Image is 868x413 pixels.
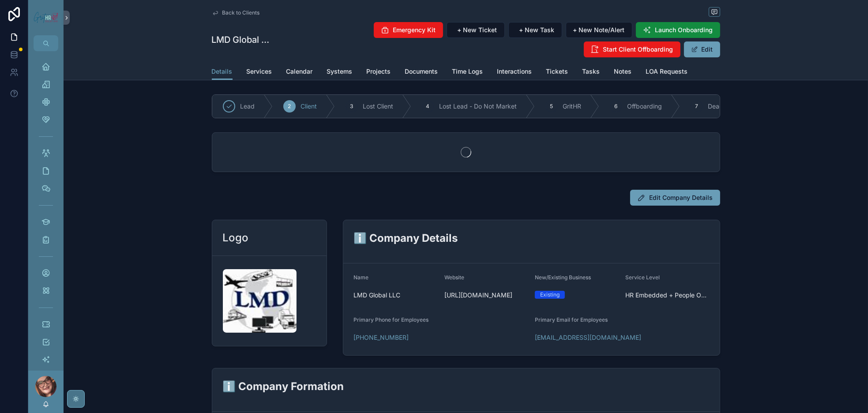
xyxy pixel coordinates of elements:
[350,103,353,110] span: 3
[695,103,698,110] span: 7
[566,22,632,38] button: + New Note/Alert
[603,45,673,54] span: Start Client Offboarding
[444,291,528,300] span: [URL][DOMAIN_NAME]
[655,26,713,34] span: Launch Onboarding
[508,22,562,38] button: + New Task
[625,291,709,300] span: HR Embedded + People Ops Suite
[573,26,625,34] span: + New Note/Alert
[301,102,317,111] span: Client
[247,67,272,76] span: Services
[550,103,553,110] span: 5
[327,67,353,76] span: Systems
[405,64,438,81] a: Documents
[444,274,464,281] span: Website
[286,64,313,81] a: Calendar
[222,9,260,16] span: Back to Clients
[584,41,680,57] button: Start Client Offboarding
[452,64,483,81] a: Time Logs
[354,316,429,323] span: Primary Phone for Employees
[636,22,720,38] button: Launch Onboarding
[212,34,271,46] h1: LMD Global LLC
[426,103,430,110] span: 4
[354,291,437,300] span: LMD Global LLC
[646,67,688,76] span: LOA Requests
[614,103,617,110] span: 6
[540,291,560,299] div: Existing
[405,67,438,76] span: Documents
[440,102,517,111] span: Lost Lead - Do Not Market
[223,269,297,333] img: image001.jpg
[614,64,632,81] a: Notes
[447,22,505,38] button: + New Ticket
[684,41,720,57] button: Edit
[34,11,58,24] img: App logo
[212,67,233,76] span: Details
[288,103,291,110] span: 2
[546,67,568,76] span: Tickets
[614,67,632,76] span: Notes
[582,67,600,76] span: Tasks
[393,26,436,34] span: Emergency Kit
[563,102,582,111] span: GritHR
[374,22,443,38] button: Emergency Kit
[708,102,744,111] span: Deactivated
[646,64,688,81] a: LOA Requests
[363,102,394,111] span: Lost Client
[452,67,483,76] span: Time Logs
[212,9,260,16] a: Back to Clients
[628,102,662,111] span: Offboarding
[240,102,255,111] span: Lead
[625,274,660,281] span: Service Level
[535,274,591,281] span: New/Existing Business
[497,64,532,81] a: Interactions
[650,193,713,202] span: Edit Company Details
[212,64,233,80] a: Details
[519,26,555,34] span: + New Task
[223,231,249,245] h2: Logo
[247,64,272,81] a: Services
[367,64,391,81] a: Projects
[286,67,313,76] span: Calendar
[354,231,709,245] h2: ℹ️ Company Details
[582,64,600,81] a: Tasks
[535,316,608,323] span: Primary Email for Employees
[223,379,709,394] h2: ℹ️ Company Formation
[630,190,720,206] button: Edit Company Details
[546,64,568,81] a: Tickets
[28,51,64,371] div: scrollable content
[354,333,409,342] a: [PHONE_NUMBER]
[535,333,641,342] a: [EMAIL_ADDRESS][DOMAIN_NAME]
[458,26,497,34] span: + New Ticket
[497,67,532,76] span: Interactions
[327,64,353,81] a: Systems
[354,274,369,281] span: Name
[367,67,391,76] span: Projects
